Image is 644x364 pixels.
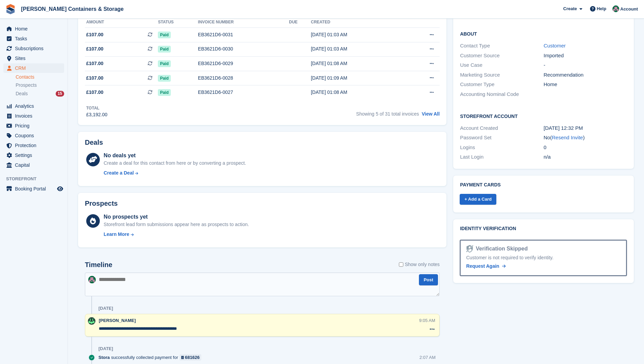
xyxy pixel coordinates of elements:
div: [DATE] 01:03 AM [311,31,404,38]
th: Created [311,17,404,28]
a: Learn More [104,231,249,238]
div: EB3621D6-0027 [198,89,289,96]
span: Request Again [466,263,499,269]
span: £107.00 [86,75,104,82]
span: Storefront [6,176,68,182]
a: 681626 [180,354,202,361]
span: Protection [15,141,56,150]
div: Create a deal for this contact from here or by converting a prospect. [104,160,246,167]
div: Recommendation [544,71,627,79]
a: menu [3,63,64,73]
a: menu [3,44,64,53]
span: £107.00 [86,31,104,38]
div: Marketing Source [460,71,544,79]
div: - [544,61,627,69]
span: £107.00 [86,89,104,96]
a: Prospects [16,82,64,89]
input: Show only notes [399,261,403,268]
span: £107.00 [86,60,104,67]
span: Paid [158,75,170,82]
div: Accounting Nominal Code [460,90,544,98]
span: Deals [16,90,28,97]
div: [DATE] [98,346,113,351]
h2: Deals [85,139,103,146]
a: Preview store [56,185,64,193]
span: Booking Portal [15,184,56,194]
div: [DATE] 01:09 AM [311,75,404,82]
h2: Timeline [85,261,112,269]
div: Customer Source [460,52,544,60]
div: Use Case [460,61,544,69]
span: ( ) [550,135,585,140]
a: menu [3,111,64,121]
span: Prospects [16,82,37,88]
img: Julia Marcham [88,276,96,283]
a: menu [3,24,64,34]
div: EB3621D6-0030 [198,45,289,53]
div: 0 [544,144,627,151]
span: Pricing [15,121,56,130]
div: Last Login [460,153,544,161]
label: Show only notes [399,261,440,268]
span: Tasks [15,34,56,43]
a: menu [3,34,64,43]
img: Identity Verification Ready [466,245,473,252]
div: n/a [544,153,627,161]
a: + Add a Card [460,194,496,205]
span: Account [620,6,638,13]
div: Customer is not required to verify identity. [466,254,621,261]
div: 9:05 AM [419,317,435,324]
div: Customer Type [460,81,544,88]
th: Due [289,17,311,28]
div: Logins [460,144,544,151]
a: menu [3,131,64,140]
span: Create [563,5,577,12]
a: menu [3,54,64,63]
div: EB3621D6-0031 [198,31,289,38]
a: menu [3,101,64,111]
th: Invoice number [198,17,289,28]
div: Verification Skipped [473,245,528,253]
h2: Payment cards [460,182,627,188]
div: Create a Deal [104,169,134,177]
span: Showing 5 of 31 total invoices [356,111,419,117]
button: Post [419,274,438,285]
img: Julia Marcham [612,5,619,12]
th: Amount [85,17,158,28]
div: Home [544,81,627,88]
div: [DATE] 01:08 AM [311,89,404,96]
div: 15 [56,91,64,97]
a: menu [3,150,64,160]
span: [PERSON_NAME] [99,318,136,323]
div: £3,192.00 [86,111,107,118]
div: Total [86,105,107,111]
div: Account Created [460,124,544,132]
div: No deals yet [104,151,246,160]
a: Request Again [466,263,505,270]
div: No [544,134,627,142]
div: [DATE] 01:03 AM [311,45,404,53]
span: Stora [98,354,110,361]
a: menu [3,184,64,194]
h2: About [460,30,627,37]
h2: Prospects [85,200,118,207]
div: 2:07 AM [419,354,436,361]
a: Resend Invite [552,135,583,140]
h2: Storefront Account [460,113,627,119]
span: Invoices [15,111,56,121]
div: Imported [544,52,627,60]
img: stora-icon-8386f47178a22dfd0bd8f6a31ec36ba5ce8667c1dd55bd0f319d3a0aa187defe.svg [5,4,16,14]
span: Analytics [15,101,56,111]
span: Subscriptions [15,44,56,53]
a: Create a Deal [104,169,246,177]
span: Coupons [15,131,56,140]
a: menu [3,160,64,170]
span: Capital [15,160,56,170]
span: Sites [15,54,56,63]
a: View All [422,111,440,117]
div: [DATE] 01:08 AM [311,60,404,67]
a: Deals 15 [16,90,64,97]
span: CRM [15,63,56,73]
img: Arjun Preetham [88,317,95,325]
span: Paid [158,32,170,38]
